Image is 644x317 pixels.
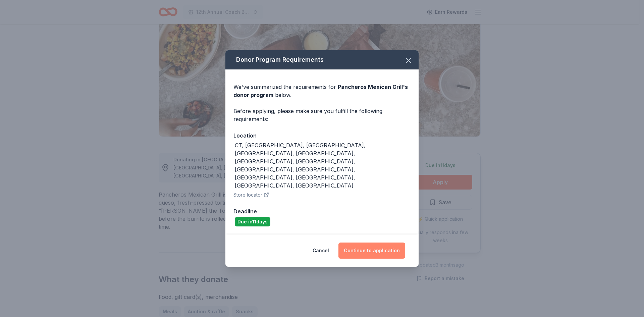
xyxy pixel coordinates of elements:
[313,243,329,259] button: Cancel
[233,131,411,140] div: Location
[235,141,411,190] div: CT, [GEOGRAPHIC_DATA], [GEOGRAPHIC_DATA], [GEOGRAPHIC_DATA], [GEOGRAPHIC_DATA], [GEOGRAPHIC_DATA]...
[235,217,270,226] div: Due in 11 days
[233,107,411,123] div: Before applying, please make sure you fulfill the following requirements:
[233,83,411,99] div: We've summarized the requirements for below.
[225,50,419,69] div: Donor Program Requirements
[338,243,405,259] button: Continue to application
[233,207,411,216] div: Deadline
[233,191,269,199] button: Store locator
